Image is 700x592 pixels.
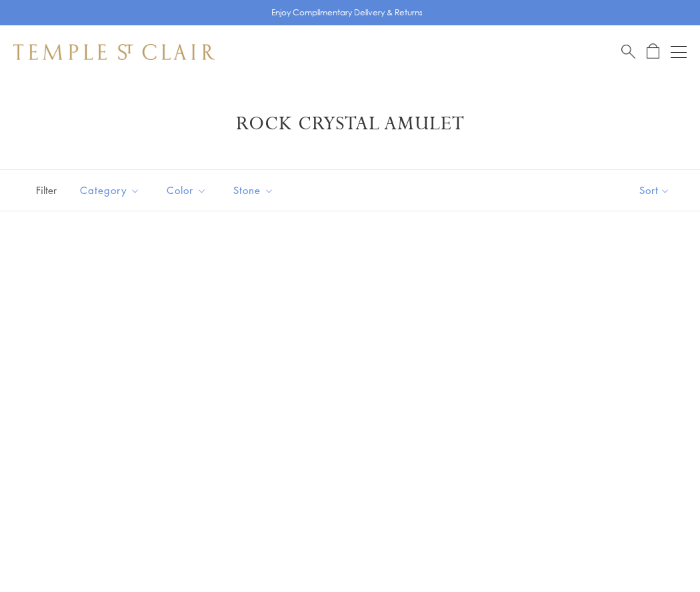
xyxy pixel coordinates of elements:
[73,182,150,199] span: Category
[621,43,635,60] a: Search
[647,43,659,60] a: Open Shopping Bag
[33,112,667,136] h1: Rock Crystal Amulet
[223,175,284,205] button: Stone
[271,6,423,19] p: Enjoy Complimentary Delivery & Returns
[227,182,284,199] span: Stone
[671,44,687,60] button: Open navigation
[160,182,217,199] span: Color
[157,175,217,205] button: Color
[13,44,215,60] img: Temple St. Clair
[70,175,150,205] button: Category
[609,170,700,211] button: Show sort by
